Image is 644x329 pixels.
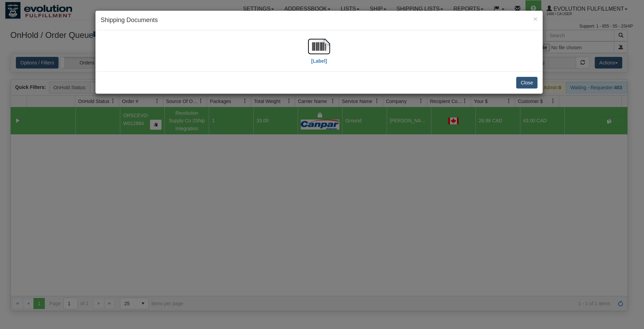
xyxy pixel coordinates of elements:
label: [Label] [311,58,327,64]
img: barcode.jpg [308,35,330,58]
button: Close [533,15,538,22]
a: [Label] [308,43,330,63]
span: × [533,15,538,23]
h4: Shipping Documents [101,16,538,25]
button: Close [516,77,538,89]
